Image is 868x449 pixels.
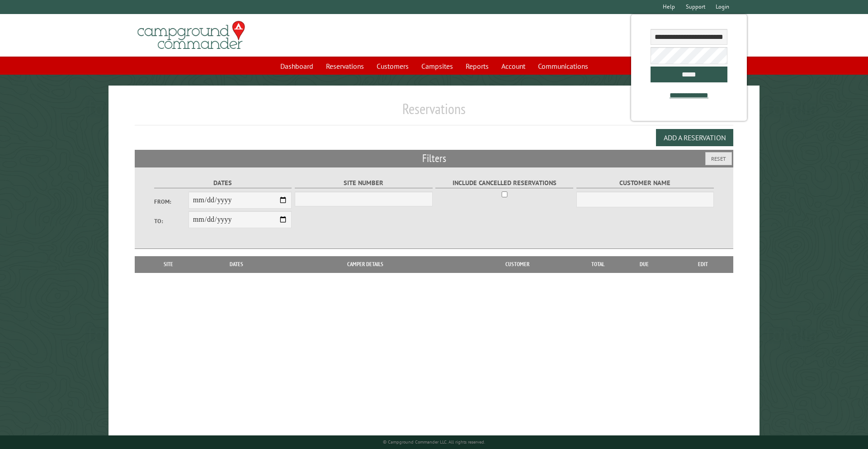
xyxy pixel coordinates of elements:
[416,57,458,75] a: Campsites
[198,256,275,272] th: Dates
[496,57,531,75] a: Account
[383,439,485,445] small: © Campground Commander LLC. All rights reserved.
[455,256,580,272] th: Customer
[275,57,319,75] a: Dashboard
[371,57,414,75] a: Customers
[154,217,189,225] label: To:
[705,152,732,165] button: Reset
[460,57,494,75] a: Reports
[580,256,616,272] th: Total
[435,178,573,188] label: Include Cancelled Reservations
[656,129,733,146] button: Add a Reservation
[616,256,673,272] th: Due
[154,197,189,206] label: From:
[139,256,198,272] th: Site
[576,178,714,188] label: Customer Name
[295,178,433,188] label: Site Number
[135,150,734,167] h2: Filters
[275,256,455,272] th: Camper Details
[135,100,734,125] h1: Reservations
[154,178,292,188] label: Dates
[673,256,734,272] th: Edit
[533,57,594,75] a: Communications
[321,57,369,75] a: Reservations
[135,18,248,53] img: Campground Commander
